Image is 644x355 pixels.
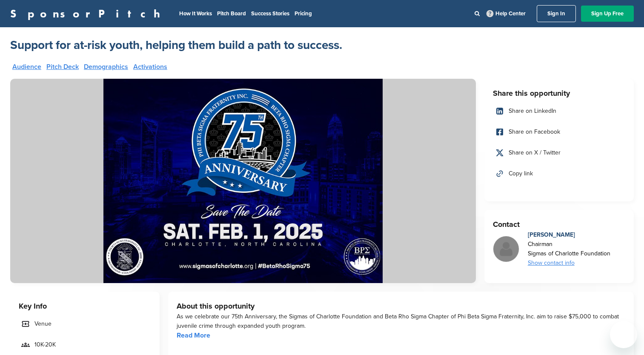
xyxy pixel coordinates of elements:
iframe: Button to launch messaging window [610,321,637,348]
a: SponsorPitch [10,8,166,19]
img: Sponsorpitch & [10,79,476,283]
a: Copy link [493,165,625,183]
span: Share on LinkedIn [509,106,556,116]
h3: Contact [493,218,625,230]
a: Pitch Deck [46,63,79,70]
a: Share on LinkedIn [493,102,625,120]
div: Chairman [528,240,610,249]
div: [PERSON_NAME] [528,230,610,240]
a: Pitch Board [217,10,246,17]
div: Show contact info [528,258,610,268]
h3: About this opportunity [177,300,625,312]
a: Help Center [485,9,527,19]
h3: Key Info [19,300,151,312]
img: Missing [493,236,519,262]
a: Share on Facebook [493,123,625,141]
h3: Share this opportunity [493,87,625,99]
span: Share on X / Twitter [509,148,561,157]
span: Copy link [509,169,533,178]
a: Audience [12,63,41,70]
a: Share on X / Twitter [493,144,625,162]
a: Activations [133,63,167,70]
a: Sign In [537,5,576,22]
span: 10K-20K [34,340,56,349]
a: Success Stories [251,10,289,17]
span: Venue [34,319,52,329]
span: Share on Facebook [509,127,560,137]
div: As we celebrate our 75th Anniversary, the Sigmas of Charlotte Foundation and Beta Rho Sigma Chapt... [177,312,625,331]
a: Demographics [84,63,128,70]
a: Read More [177,331,210,340]
a: Support for at-risk youth, helping them build a path to success. [10,37,342,53]
div: Sigmas of Charlotte Foundation [528,249,610,258]
a: Pricing [295,10,312,17]
a: How It Works [179,10,212,17]
a: Sign Up Free [581,6,634,22]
